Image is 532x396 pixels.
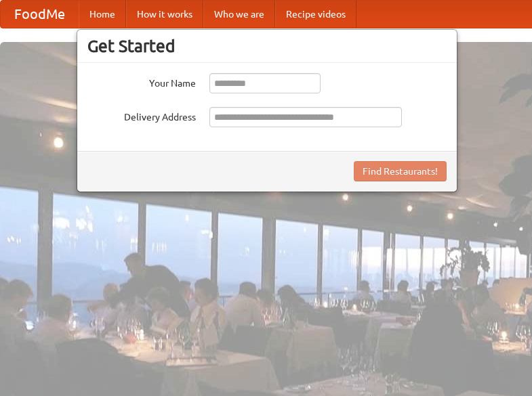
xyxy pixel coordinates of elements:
[87,73,196,90] label: Your Name
[203,1,275,28] a: Who we are
[87,36,447,56] h3: Get Started
[354,161,447,181] button: Find Restaurants!
[275,1,356,28] a: Recipe videos
[126,1,203,28] a: How it works
[87,107,196,124] label: Delivery Address
[79,1,126,28] a: Home
[1,1,79,28] a: FoodMe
